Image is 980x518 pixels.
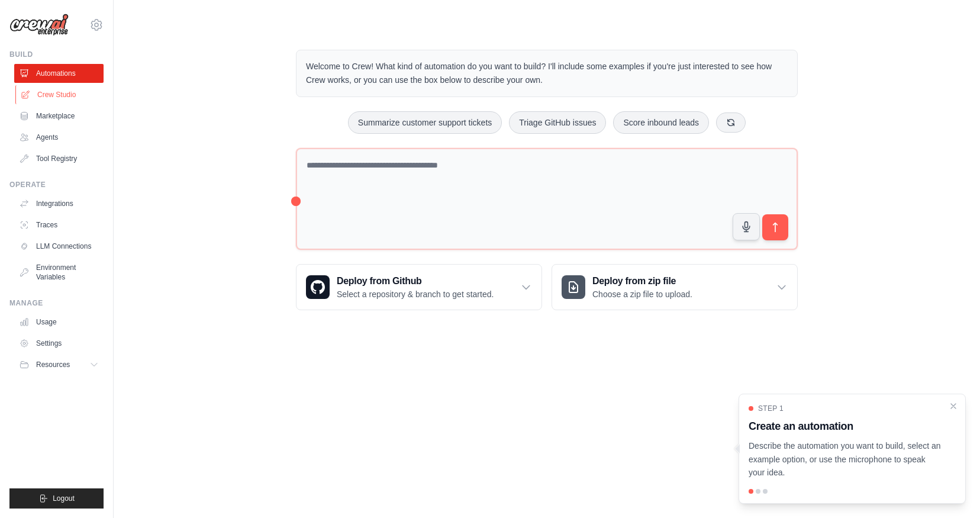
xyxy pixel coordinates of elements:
a: Automations [14,64,104,83]
h3: Create an automation [749,418,942,435]
button: Logout [9,488,104,509]
p: Describe the automation you want to build, select an example option, or use the microphone to spe... [749,439,942,480]
img: Logo [9,14,69,36]
div: Operate [9,180,104,189]
div: Manage [9,298,104,308]
a: LLM Connections [14,237,104,256]
iframe: Chat Widget [921,461,980,518]
div: Build [9,50,104,59]
a: Environment Variables [14,258,104,287]
h3: Deploy from Github [337,274,494,288]
a: Marketplace [14,107,104,126]
div: Widget chat [921,461,980,518]
p: Select a repository & branch to get started. [337,288,494,300]
span: Step 1 [758,404,784,413]
button: Summarize customer support tickets [348,111,502,134]
a: Integrations [14,194,104,213]
span: Logout [53,494,75,503]
a: Settings [14,334,104,353]
a: Crew Studio [15,85,105,104]
a: Agents [14,128,104,147]
button: Close walkthrough [949,401,958,411]
a: Tool Registry [14,149,104,168]
p: Choose a zip file to upload. [592,288,692,300]
a: Traces [14,215,104,234]
span: Resources [36,360,70,369]
button: Score inbound leads [613,111,709,134]
p: Welcome to Crew! What kind of automation do you want to build? I'll include some examples if you'... [306,60,788,87]
h3: Deploy from zip file [592,274,692,288]
a: Usage [14,313,104,332]
button: Triage GitHub issues [509,111,606,134]
button: Resources [14,355,104,374]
